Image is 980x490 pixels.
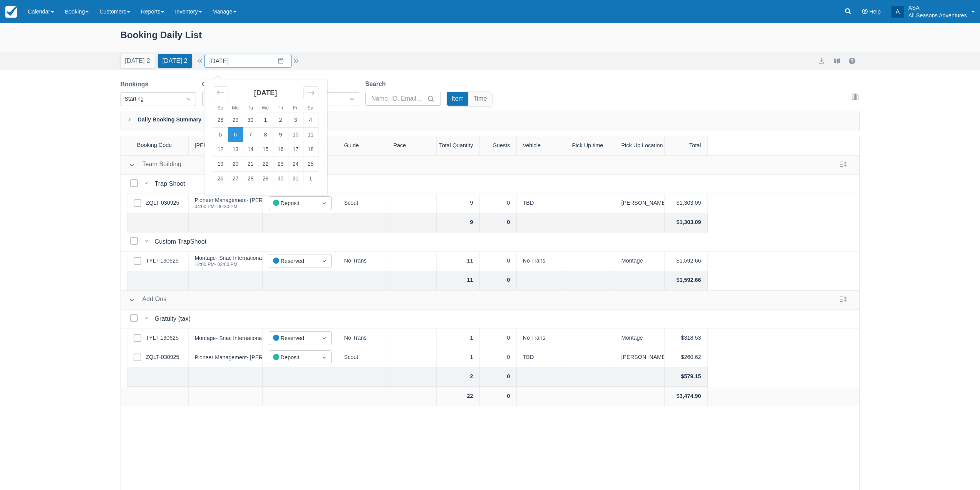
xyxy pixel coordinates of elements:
[228,172,243,186] td: Monday, October 27, 2025
[437,348,480,367] div: 1
[248,105,253,111] small: Tu
[303,157,318,172] td: Saturday, October 25, 2025
[195,262,263,267] div: 12:00 PM - 03:00 PM
[273,128,288,142] td: Thursday, October 9, 2025
[348,95,356,103] span: Dropdown icon
[155,179,188,189] div: Trap Shoot
[273,257,313,266] div: Reserved
[665,136,708,155] div: Total
[480,348,517,367] div: 0
[480,213,517,232] div: 0
[615,329,665,348] div: Montage
[213,113,228,128] td: Sunday, September 28, 2025
[338,252,387,271] div: No Trans
[228,157,243,172] td: Monday, October 20, 2025
[195,197,295,203] div: Pioneer Management- [PERSON_NAME]
[273,172,288,186] td: Thursday, October 30, 2025
[480,387,517,406] div: 0
[273,157,288,172] td: Thursday, October 23, 2025
[480,252,517,271] div: 0
[228,128,243,142] td: Selected. Monday, October 6, 2025
[204,54,291,68] input: Date
[665,194,708,213] div: $1,303.09
[437,252,480,271] div: 11
[387,136,437,155] div: Pace
[146,257,179,265] a: TYLT-130625
[258,113,273,128] td: Wednesday, October 1, 2025
[320,199,328,207] span: Dropdown icon
[273,353,313,362] div: Deposit
[126,293,170,307] button: Add Ons
[258,128,273,142] td: Wednesday, October 8, 2025
[121,80,152,89] label: Bookings
[258,142,273,157] td: Wednesday, October 15, 2025
[293,105,298,111] small: Fr
[273,113,288,128] td: Thursday, October 2, 2025
[615,252,665,271] div: Montage
[517,329,566,348] div: No Trans
[146,199,179,207] a: ZQLT-030925
[273,199,313,208] div: Deposit
[469,92,492,106] button: Time
[615,348,665,367] div: [PERSON_NAME]
[243,128,258,142] td: Tuesday, October 7, 2025
[447,92,469,106] button: Item
[480,136,517,155] div: Guests
[437,194,480,213] div: 9
[258,172,273,186] td: Wednesday, October 29, 2025
[213,86,228,99] div: Move backward to switch to the previous month.
[155,314,194,323] div: Gratuity (tax)
[195,255,263,261] div: Montage- Snac International
[121,136,189,155] div: Booking Code
[320,354,328,361] span: Dropdown icon
[243,172,258,186] td: Tuesday, October 28, 2025
[320,334,328,342] span: Dropdown icon
[243,157,258,172] td: Tuesday, October 21, 2025
[665,252,708,271] div: $1,592.66
[121,28,860,50] div: Booking Daily List
[437,367,480,387] div: 2
[665,387,708,406] div: $3,474.90
[121,111,860,131] div: Daily Booking Summary
[185,95,193,103] span: Dropdown icon
[437,329,480,348] div: 1
[155,237,210,246] div: Custom TrapShoot
[480,271,517,290] div: 0
[303,172,318,186] td: Saturday, November 1, 2025
[665,329,708,348] div: $318.53
[213,157,228,172] td: Sunday, October 19, 2025
[254,89,277,97] strong: [DATE]
[204,79,327,195] div: Calendar
[320,257,328,265] span: Dropdown icon
[303,128,318,142] td: Saturday, October 11, 2025
[243,113,258,128] td: Tuesday, September 30, 2025
[338,194,387,213] div: Scout
[307,105,313,111] small: Sa
[232,105,239,111] small: Mo
[273,334,313,343] div: Reserved
[5,6,17,18] img: checkfront-main-nav-mini-logo.png
[278,105,283,111] small: Th
[195,335,263,341] div: Montage- Snac International
[338,348,387,367] div: Scout
[869,8,881,15] span: Help
[125,95,178,103] div: Starting
[437,136,480,155] div: Total Quantity
[288,172,303,186] td: Friday, October 31, 2025
[158,54,192,68] button: [DATE] 2
[126,158,185,172] button: Team Building
[517,194,566,213] div: TBD
[665,213,708,232] div: $1,303.09
[891,6,904,18] div: A
[195,355,295,360] div: Pioneer Management- [PERSON_NAME]
[665,348,708,367] div: $260.62
[243,142,258,157] td: Tuesday, October 14, 2025
[303,113,318,128] td: Saturday, October 4, 2025
[288,142,303,157] td: Friday, October 17, 2025
[228,142,243,157] td: Monday, October 13, 2025
[862,9,868,14] i: Help
[480,367,517,387] div: 0
[517,348,566,367] div: TBD
[908,4,967,12] p: ASA
[338,329,387,348] div: No Trans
